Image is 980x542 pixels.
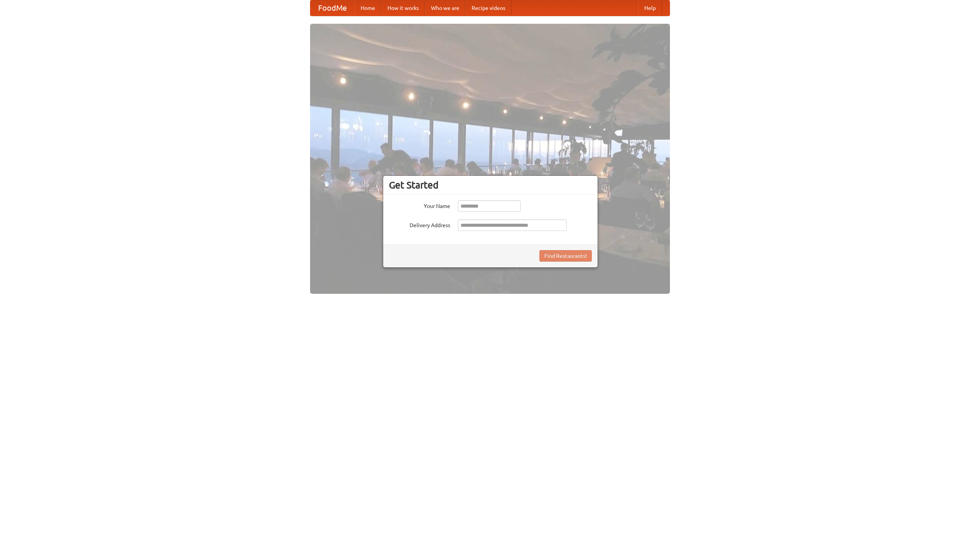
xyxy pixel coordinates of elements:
a: Who we are [425,0,465,16]
a: Recipe videos [465,0,511,16]
button: Find Restaurants! [539,250,592,262]
a: Help [638,0,662,16]
a: Home [354,0,381,16]
a: FoodMe [310,0,354,16]
label: Your Name [389,200,450,210]
h3: Get Started [389,179,592,191]
a: How it works [381,0,425,16]
label: Delivery Address [389,219,450,229]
